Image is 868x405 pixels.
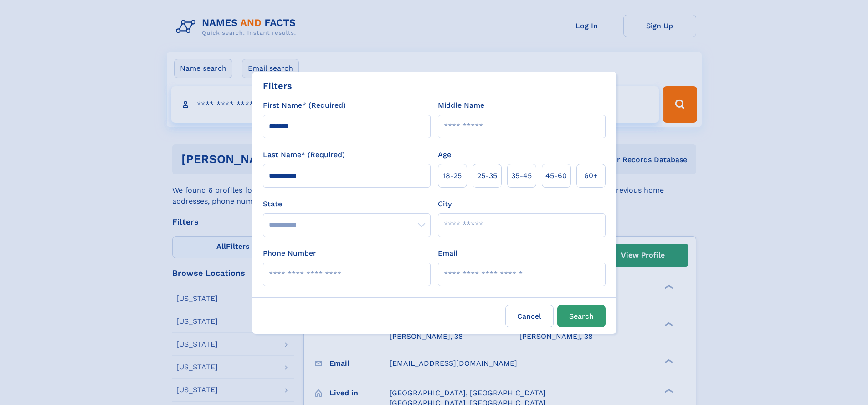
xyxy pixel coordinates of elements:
label: State [263,199,431,210]
label: Last Name* (Required) [263,149,345,160]
label: Age [438,149,451,160]
span: 18‑25 [443,170,462,181]
label: First Name* (Required) [263,100,346,111]
label: Cancel [505,305,554,327]
button: Search [557,305,606,327]
div: Filters [263,79,292,93]
span: 25‑35 [477,170,497,181]
label: City [438,199,452,210]
label: Phone Number [263,248,316,259]
span: 35‑45 [511,170,532,181]
span: 45‑60 [545,170,567,181]
label: Middle Name [438,100,484,111]
span: 60+ [584,170,598,181]
label: Email [438,248,457,259]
